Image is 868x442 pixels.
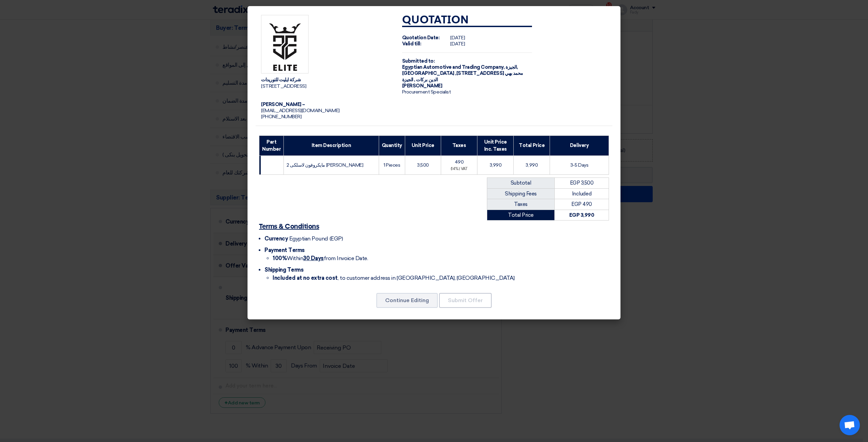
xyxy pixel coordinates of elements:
div: [PERSON_NAME] – [261,102,391,108]
span: Currency [264,235,288,242]
img: Company Logo [261,15,309,74]
th: Item Description [284,135,379,155]
u: Terms & Conditions [259,223,319,230]
strong: EGP 3,990 [569,212,594,218]
span: Included [572,191,591,197]
div: (14%) VAT [444,166,474,172]
th: Unit Price [405,135,441,155]
span: 3,990 [526,162,538,168]
strong: Submitted to: [402,58,435,64]
td: Taxes [487,199,555,210]
span: 490 [455,159,464,165]
span: Procurement Specialist [402,89,451,95]
th: Unit Price Inc. Taxes [477,135,514,155]
th: Total Price [514,135,550,155]
span: 3-5 Days [570,162,588,168]
span: Payment Terms [264,247,305,253]
div: شركة ايليت للتوريدات [261,77,391,83]
td: Total Price [487,210,555,220]
th: Delivery [550,135,609,155]
td: Subtotal [487,178,555,189]
span: Shipping Terms [264,267,303,273]
th: Part Number [259,135,284,155]
span: [DATE] [450,41,465,47]
strong: Included at no extra cost [273,275,338,281]
strong: Quotation [402,15,469,26]
button: Submit Offer [439,293,492,308]
button: Continue Editing [376,293,438,308]
span: [PHONE_NUMBER] [261,114,301,120]
span: [STREET_ADDRESS] [261,83,306,89]
strong: 100% [273,255,287,261]
td: Shipping Fees [487,188,555,199]
a: Open chat [840,415,860,435]
span: [EMAIL_ADDRESS][DOMAIN_NAME] [261,108,340,113]
u: 30 Days [303,255,324,261]
span: الجيزة, [GEOGRAPHIC_DATA] ,[STREET_ADDRESS] محمد بهي الدين بركات , الجيزة [402,64,523,82]
li: , to customer address in [GEOGRAPHIC_DATA], [GEOGRAPHIC_DATA] [273,274,609,282]
span: [PERSON_NAME] [402,83,442,89]
span: 3,500 [417,162,429,168]
span: [DATE] [450,35,465,41]
th: Quantity [379,135,405,155]
strong: Valid till: [402,41,421,47]
span: 1 Pieces [383,162,400,168]
span: Within from Invoice Date. [273,255,368,261]
span: مايكروفون لاسلكى 2 [PERSON_NAME] [287,162,363,168]
span: 3,990 [490,162,502,168]
span: Egyptian Automotive and Trading Company, [402,64,505,70]
strong: Quotation Date: [402,35,440,41]
span: EGP 490 [571,201,592,207]
td: EGP 3,500 [554,178,609,189]
th: Taxes [441,135,477,155]
span: Egyptian Pound (EGP) [289,235,343,242]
